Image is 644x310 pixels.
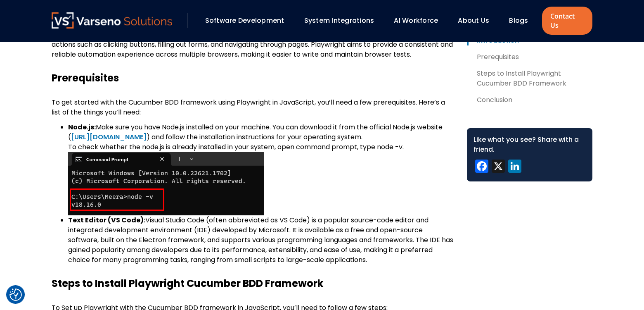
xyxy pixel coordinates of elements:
[205,16,284,25] a: Software Development
[52,98,454,117] p: To get started with the Cucumber BDD framework using Playwright in JavaScript, you’ll need a few ...
[394,16,438,25] a: AI Workforce
[68,215,145,225] strong: Text Editor (VS Code):
[9,289,22,301] img: Revisit consent button
[304,16,374,25] a: System Integrations
[52,12,172,29] a: Varseno Solutions – Product Engineering & IT Services
[9,289,22,301] button: Cookie Settings
[201,14,296,28] div: Software Development
[507,160,523,175] a: LinkedIn
[71,132,147,142] a: [URL][DOMAIN_NAME]
[68,215,454,265] li: Visual Studio Code (often abbreviated as VS Code) is a popular source-code editor and integrated ...
[467,69,592,88] a: Steps to Install Playwright Cucumber BDD Framework
[52,277,454,290] h3: Steps to Install Playwright Cucumber BDD Framework
[474,135,586,155] div: Like what you see? Share with a friend.
[542,7,592,35] a: Contact Us
[68,122,96,132] strong: Node.js:
[454,14,501,28] div: About Us
[52,72,454,84] h3: Prerequisites
[390,14,450,28] div: AI Workforce
[467,52,592,62] a: Prerequisites
[52,12,172,29] img: Varseno Solutions – Product Engineering & IT Services
[490,160,507,175] a: X
[300,14,386,28] div: System Integrations
[68,122,454,215] li: Make sure you have Node.js installed on your machine. You can download it from the official Node....
[509,16,528,25] a: Blogs
[458,16,489,25] a: About Us
[505,14,540,28] div: Blogs
[474,160,490,175] a: Facebook
[467,95,592,105] a: Conclusion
